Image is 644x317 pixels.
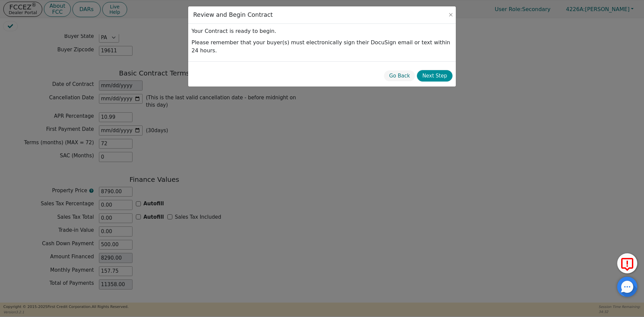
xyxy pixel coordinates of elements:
button: Close [447,11,454,18]
button: Report Error to FCC [617,253,637,273]
p: Please remember that your buyer(s) must electronically sign their DocuSign email or text within 2... [192,39,452,55]
button: Next Step [417,70,452,82]
p: Your Contract is ready to begin. [192,27,452,35]
button: Go Back [384,70,415,82]
h3: Review and Begin Contract [193,11,273,18]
